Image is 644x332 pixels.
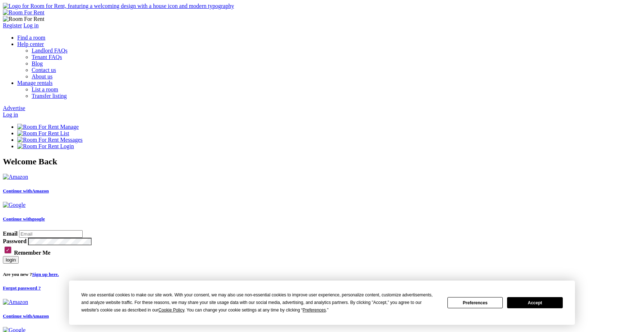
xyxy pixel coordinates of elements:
[14,250,50,256] label: Remember Me
[3,22,22,28] a: Register
[17,137,59,143] img: Room For Rent
[17,130,59,137] img: Room For Rent
[69,281,575,325] div: Cookie Consent Prompt
[17,143,59,150] img: Room For Rent
[3,313,32,319] span: Continue with
[17,143,74,149] a: Login
[32,60,43,67] a: Blog
[3,216,641,222] h5: google
[3,9,45,16] img: Room For Rent
[3,16,45,22] img: Room For Rent
[3,105,25,111] a: Advertise
[3,272,641,277] h5: Are you new ?
[3,256,19,264] input: login
[32,93,67,99] a: Transfer listing
[32,54,62,60] a: Tenant FAQs
[3,299,641,319] a: Continue withAmazon
[60,137,83,143] span: Messages
[3,3,234,9] img: Logo for Room for Rent, featuring a welcoming design with a house icon and modern typography
[3,216,32,222] span: Continue with
[3,202,641,222] a: Continue withgoogle
[60,124,79,130] span: Manage
[3,157,641,167] h2: Welcome Back
[3,174,28,180] img: Amazon
[3,188,32,194] span: Continue with
[17,80,52,86] a: Manage rentals
[158,308,184,313] span: Cookie Policy
[3,313,641,319] h5: Amazon
[32,86,58,92] a: List a room
[3,174,641,194] a: Continue withAmazon
[507,297,562,308] button: Accept
[17,137,83,143] a: Messages
[32,47,68,54] a: Landlord FAQs
[3,231,18,237] label: Email
[3,285,41,291] a: Forgot password ?
[303,308,326,313] span: Preferences
[3,188,641,194] h5: Amazon
[17,124,59,130] img: Room For Rent
[19,230,83,238] input: Email
[17,130,69,136] a: List
[32,272,59,277] a: Sign up here.
[60,143,74,149] span: Login
[3,112,18,118] a: Log in
[17,124,79,130] a: Manage
[81,291,439,314] div: We use essential cookies to make our site work. With your consent, we may also use non-essential ...
[3,299,28,305] img: Amazon
[447,297,503,308] button: Preferences
[32,73,52,79] a: About us
[17,35,45,41] a: Find a room
[3,202,26,208] img: Google
[17,41,44,47] a: Help center
[3,238,27,244] label: Password
[60,130,69,136] span: List
[32,67,56,73] a: Contact us
[23,22,38,28] a: Log in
